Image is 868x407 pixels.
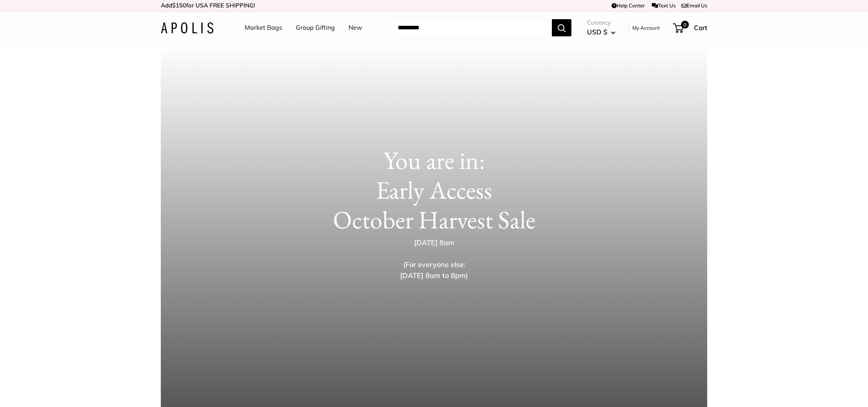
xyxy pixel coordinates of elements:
[245,22,282,34] a: Market Bags
[552,19,571,36] button: Search
[694,23,707,32] span: Cart
[632,23,660,32] a: My Account
[176,145,692,235] h1: You are in: Early Access October Harvest Sale
[349,22,362,34] a: New
[681,21,689,29] span: 0
[587,17,615,28] span: Currency
[391,19,552,36] input: Search...
[161,22,213,34] img: Apolis
[172,2,186,9] span: $150
[307,237,561,281] p: [DATE] 8am (For everyone else: [DATE] 8am to 8pm)
[674,22,707,34] a: 0 Cart
[296,22,335,34] a: Group Gifting
[652,2,676,9] a: Text Us
[587,28,607,36] span: USD $
[612,2,645,9] a: Help Center
[681,2,707,9] a: Email Us
[587,26,615,38] button: USD $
